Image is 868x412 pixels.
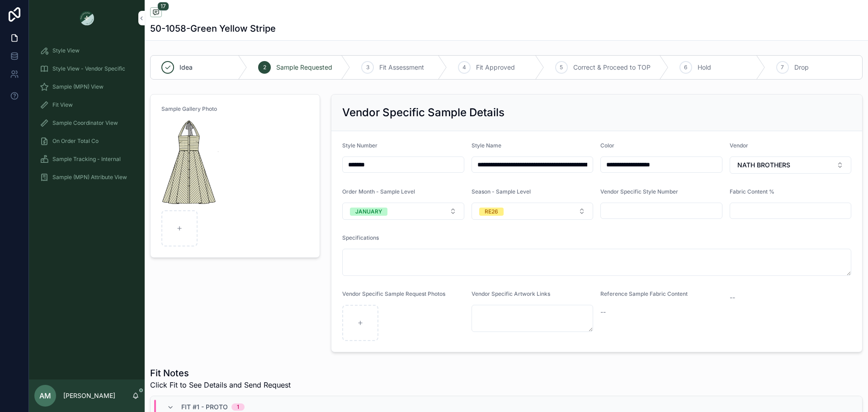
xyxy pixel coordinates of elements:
span: Fit View [52,101,73,109]
a: On Order Total Co [34,133,139,149]
h1: Fit Notes [150,367,291,379]
div: RE26 [485,208,498,216]
span: 17 [157,2,169,11]
span: 7 [781,64,784,71]
a: Style View - Vendor Specific [34,61,139,77]
span: Style View [52,47,80,54]
span: NATH BROTHERS [737,161,790,170]
a: Fit View [34,97,139,113]
span: 2 [263,64,266,71]
span: Color [600,142,614,149]
span: -- [600,308,606,317]
span: Idea [179,63,193,72]
a: Style View [34,43,139,59]
span: Sample Requested [276,63,332,72]
span: Style Name [472,142,501,149]
img: Screenshot-2025-07-17-at-4.19.40-PM.png [161,120,218,207]
span: Fit #1 - Proto [181,403,228,412]
span: Specifications [342,234,379,241]
span: Sample Coordinator View [52,119,118,127]
span: Sample (MPN) Attribute View [52,174,127,181]
h1: 50-1058-Green Yellow Stripe [150,22,276,35]
button: Select Button [342,203,464,220]
div: JANUARY [355,208,382,216]
span: Order Month - Sample Level [342,188,415,195]
span: 4 [462,64,466,71]
span: Season - Sample Level [472,188,531,195]
button: 17 [150,7,162,19]
span: Vendor Specific Artwork Links [472,290,550,297]
span: Style View - Vendor Specific [52,65,125,72]
span: Sample Gallery Photo [161,105,217,112]
div: 1 [237,403,239,411]
span: 5 [560,64,563,71]
span: 3 [366,64,369,71]
div: scrollable content [29,36,145,197]
span: AM [39,390,51,401]
span: Fit Approved [476,63,515,72]
span: Click Fit to See Details and Send Request [150,379,291,390]
a: Sample Coordinator View [34,115,139,131]
a: Sample Tracking - Internal [34,151,139,167]
a: Sample (MPN) Attribute View [34,169,139,185]
span: -- [730,293,735,302]
span: Sample Tracking - Internal [52,156,121,163]
span: Vendor Specific Style Number [600,188,678,195]
img: App logo [80,11,94,25]
span: 6 [684,64,687,71]
span: Hold [698,63,711,72]
span: Fit Assessment [379,63,424,72]
button: Select Button [472,203,594,220]
span: Vendor Specific Sample Request Photos [342,290,445,297]
span: Correct & Proceed to TOP [573,63,651,72]
span: Drop [794,63,809,72]
button: Select Button [730,156,852,174]
span: Reference Sample Fabric Content [600,290,688,297]
span: Vendor [730,142,748,149]
span: Fabric Content % [730,188,774,195]
span: Style Number [342,142,377,149]
p: [PERSON_NAME] [63,391,115,400]
span: On Order Total Co [52,137,99,145]
a: Sample (MPN) View [34,79,139,95]
h2: Vendor Specific Sample Details [342,105,505,120]
span: Sample (MPN) View [52,83,104,90]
